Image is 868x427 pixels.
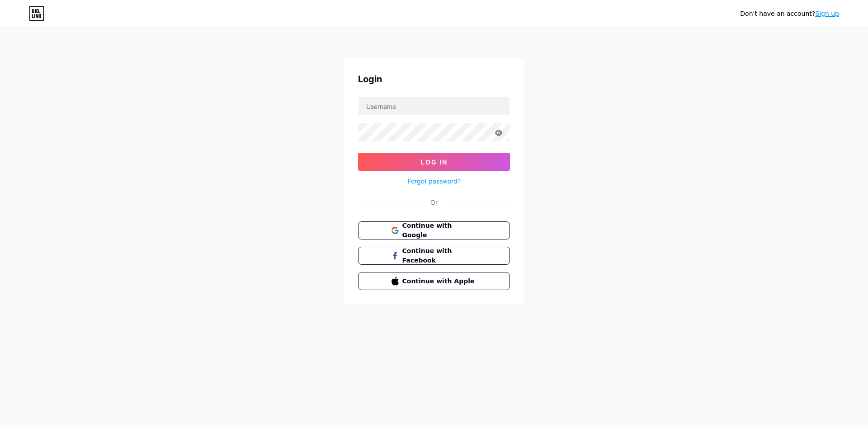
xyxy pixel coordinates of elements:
div: Login [358,72,510,86]
span: Continue with Facebook [402,246,477,265]
button: Continue with Google [358,221,510,239]
div: Don't have an account? [740,9,839,19]
button: Continue with Facebook [358,247,510,265]
input: Username [359,97,509,115]
span: Continue with Apple [402,277,477,286]
button: Continue with Apple [358,272,510,290]
button: Log In [358,153,510,171]
a: Sign up [815,10,839,17]
span: Log In [421,158,448,166]
span: Continue with Google [402,221,477,240]
div: Or [430,197,438,207]
a: Forgot password? [408,176,461,186]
